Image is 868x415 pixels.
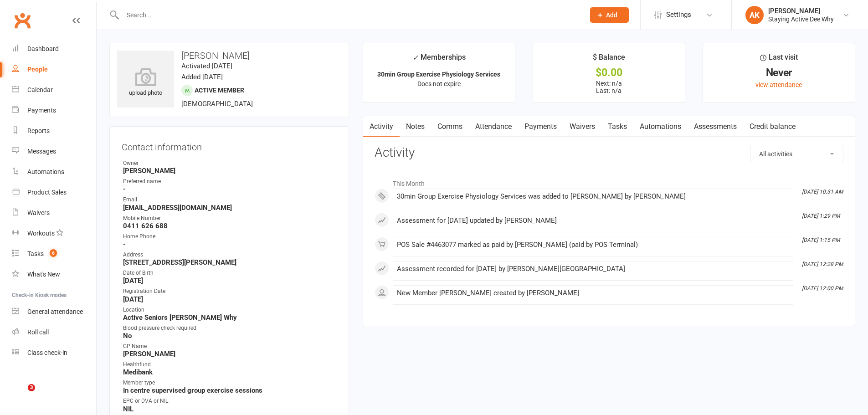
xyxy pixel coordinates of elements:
i: ✓ [412,53,418,62]
div: Assessment recorded for [DATE] by [PERSON_NAME][GEOGRAPHIC_DATA] [397,265,789,273]
strong: [PERSON_NAME] [123,350,337,358]
div: Tasks [27,250,44,257]
div: General attendance [27,308,83,315]
div: Member type [123,379,337,387]
strong: In centre supervised group exercise sessions [123,386,337,395]
strong: [STREET_ADDRESS][PERSON_NAME] [123,258,337,266]
span: Add [606,11,617,19]
a: Tasks 6 [12,244,96,264]
div: What's New [27,271,60,278]
a: Payments [12,100,96,121]
i: [DATE] 1:15 PM [802,237,840,243]
div: Address [123,251,337,259]
strong: [DATE] [123,277,337,285]
span: 6 [50,249,57,257]
a: Automations [12,162,96,182]
strong: [PERSON_NAME] [123,167,337,175]
span: Active member [195,87,244,94]
div: $0.00 [541,68,677,77]
div: Class check-in [27,349,67,356]
a: Activity [363,116,400,137]
a: Workouts [12,223,96,244]
a: Waivers [563,116,601,137]
a: Product Sales [12,182,96,203]
a: Roll call [12,322,96,343]
span: Does not expire [417,80,461,87]
a: People [12,59,96,80]
strong: [DATE] [123,295,337,303]
div: People [27,66,48,73]
div: Automations [27,168,64,175]
time: Activated [DATE] [181,62,232,70]
a: Class kiosk mode [12,343,96,363]
i: [DATE] 10:31 AM [802,189,843,195]
div: Calendar [27,86,53,93]
a: Automations [633,116,688,137]
strong: - [123,185,337,193]
div: Preferred name [123,177,337,186]
div: $ Balance [593,51,625,68]
div: Workouts [27,230,55,237]
a: Attendance [469,116,518,137]
a: Credit balance [743,116,802,137]
li: This Month [375,174,843,189]
div: Last visit [760,51,798,68]
div: POS Sale #4463077 marked as paid by [PERSON_NAME] (paid by POS Terminal) [397,241,789,249]
a: Calendar [12,80,96,100]
a: Assessments [688,116,743,137]
i: [DATE] 1:29 PM [802,213,840,219]
div: Blood pressure check required [123,324,337,333]
a: view attendance [755,81,802,88]
div: Email [123,195,337,204]
i: [DATE] 12:00 PM [802,285,843,292]
h3: Contact information [122,138,337,152]
a: General attendance kiosk mode [12,302,96,322]
strong: Medibank [123,368,337,376]
a: Payments [518,116,563,137]
div: [PERSON_NAME] [768,7,834,15]
a: Comms [431,116,469,137]
a: Dashboard [12,39,96,59]
iframe: Intercom live chat [9,384,31,406]
h3: Activity [375,146,843,160]
i: [DATE] 12:28 PM [802,261,843,267]
div: GP Name [123,342,337,351]
strong: No [123,332,337,340]
span: Settings [666,5,691,25]
div: upload photo [117,68,174,98]
strong: Active Seniors [PERSON_NAME] Why [123,313,337,322]
span: [DEMOGRAPHIC_DATA] [181,100,253,108]
p: Next: n/a Last: n/a [541,80,677,94]
div: Mobile Number [123,214,337,223]
h3: [PERSON_NAME] [117,51,341,61]
div: Memberships [412,51,466,68]
div: Payments [27,107,56,114]
div: Owner [123,159,337,168]
a: Clubworx [11,9,34,32]
a: Tasks [601,116,633,137]
a: Notes [400,116,431,137]
div: Home Phone [123,232,337,241]
input: Search... [120,9,578,21]
div: Date of Birth [123,269,337,277]
div: Assessment for [DATE] updated by [PERSON_NAME] [397,217,789,225]
div: Waivers [27,209,50,216]
strong: 0411 626 688 [123,222,337,230]
div: Location [123,306,337,314]
div: 30min Group Exercise Physiology Services was added to [PERSON_NAME] by [PERSON_NAME] [397,193,789,200]
div: EPC or DVA or NIL [123,397,337,405]
strong: - [123,240,337,248]
div: Dashboard [27,45,59,52]
a: What's New [12,264,96,285]
div: Never [711,68,847,77]
strong: NIL [123,405,337,413]
div: New Member [PERSON_NAME] created by [PERSON_NAME] [397,289,789,297]
div: Product Sales [27,189,67,196]
div: Reports [27,127,50,134]
div: Staying Active Dee Why [768,15,834,23]
div: AK [745,6,764,24]
a: Waivers [12,203,96,223]
strong: 30min Group Exercise Physiology Services [377,71,500,78]
div: Roll call [27,328,49,336]
a: Reports [12,121,96,141]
